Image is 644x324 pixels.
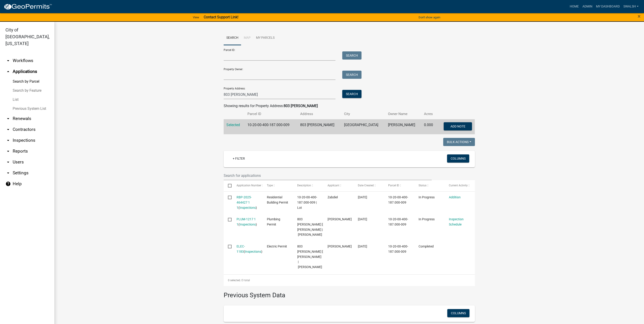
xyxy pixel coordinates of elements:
th: Acres [421,109,437,119]
span: Application Number [237,184,261,187]
a: Home [568,2,581,11]
div: Showing results for Property Address: [224,103,475,109]
a: Search [224,31,241,45]
datatable-header-cell: Description [293,180,323,191]
span: Thomas Drexler [328,245,352,248]
span: × [638,13,641,19]
i: arrow_drop_down [5,138,11,143]
span: 12/06/2023 [358,245,367,248]
span: Completed [419,245,434,248]
th: Parcel ID [245,109,297,119]
div: ( ) [237,195,258,210]
h3: Previous System Data [224,286,475,300]
th: City [341,109,385,119]
span: 10-20-00-400-187.000-009 [388,195,408,204]
span: Description [297,184,311,187]
span: 10-20-00-400-187.000-009 [388,217,408,226]
button: Columns [447,309,469,317]
td: 803 [PERSON_NAME] [297,119,341,134]
a: Selected [226,123,240,127]
button: Close [638,14,641,19]
th: Owner Name [385,109,421,119]
button: Add Note [444,122,472,130]
a: Inspections [239,223,256,226]
i: arrow_drop_down [5,149,11,154]
i: help [5,181,11,187]
div: ( ) [237,217,258,227]
button: Bulk Actions [443,138,475,146]
a: swalsh [622,2,640,11]
span: 803 ALLISON LANE 803 Allison Lane | Hall Sherie M [297,245,350,269]
span: 12/11/2023 [358,217,367,221]
a: Inspections [239,206,256,209]
span: 10-20-00-400-187.000-009 | Lot [297,195,317,209]
a: Inspections [245,250,261,253]
a: My Parcels [253,31,277,45]
button: Columns [447,154,469,163]
button: Search [342,71,362,79]
span: 0 selected / [228,279,242,282]
i: arrow_drop_down [5,127,11,132]
span: 10-20-00-400-187.000-009 [388,245,408,253]
i: arrow_drop_down [5,58,11,63]
i: arrow_drop_down [5,116,11,121]
datatable-header-cell: Application Number [232,180,263,191]
a: PLUM-1217 1 1 [237,217,256,226]
span: Parcel ID [388,184,399,187]
a: Admin [581,2,594,11]
i: arrow_drop_up [5,69,11,74]
i: arrow_drop_down [5,170,11,176]
div: 3 total [224,275,475,286]
datatable-header-cell: Status [414,180,445,191]
span: Residential Building Permit [267,195,288,204]
a: Addition [449,195,461,199]
i: arrow_drop_down [5,159,11,165]
datatable-header-cell: Select [224,180,232,191]
td: [GEOGRAPHIC_DATA] [341,119,385,134]
span: Current Activity [449,184,468,187]
datatable-header-cell: Current Activity [445,180,475,191]
strong: 803 [PERSON_NAME] [284,104,318,108]
button: Search [342,90,362,98]
span: Plumbing Permit [267,217,280,226]
datatable-header-cell: Applicant [323,180,354,191]
span: Applicant [328,184,339,187]
span: Electric Permit [267,245,287,248]
span: In Progress [419,217,435,221]
td: 0.000 [421,119,437,134]
strong: Contact Support Link! [204,15,238,19]
button: Don't show again [417,14,442,21]
span: Type [267,184,273,187]
td: 10-20-00-400-187.000-009 [245,119,297,134]
a: Inspection Schedule [449,217,464,226]
span: 803 ALLISON LANE 803 Allison Lane | Hall Sherie M [297,217,350,236]
span: Zabdiel [328,195,338,199]
datatable-header-cell: Date Created [354,180,384,191]
span: 08/15/2025 [358,195,367,199]
button: Search [342,51,362,60]
a: View [191,14,201,21]
a: RBP-2025-464427 1 1 [237,195,252,209]
datatable-header-cell: Parcel ID [384,180,414,191]
div: ( ) [237,244,258,254]
input: Search for applications [224,171,432,180]
a: ELEC-1183 [237,245,245,253]
td: [PERSON_NAME] [385,119,421,134]
a: My Dashboard [594,2,622,11]
span: In Progress [419,195,435,199]
th: Address [297,109,341,119]
span: Date Created [358,184,374,187]
datatable-header-cell: Type [263,180,293,191]
span: Add Note [450,124,465,128]
span: Tom Drexler [328,217,352,221]
span: Status [419,184,426,187]
a: + Filter [229,154,249,163]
